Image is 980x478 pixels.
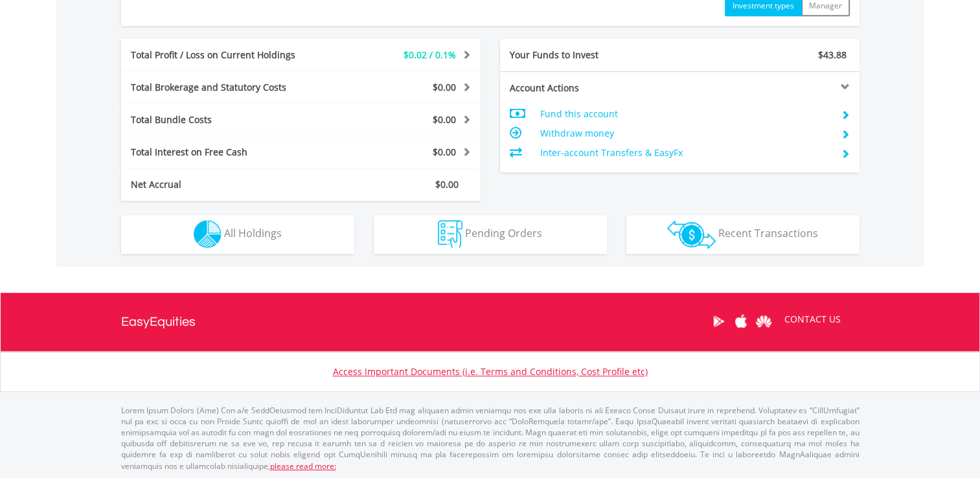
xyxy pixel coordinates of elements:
[465,226,542,240] span: Pending Orders
[121,146,331,159] div: Total Interest on Free Cash
[818,49,847,61] span: $43.88
[626,215,860,254] button: Recent Transactions
[435,178,459,190] span: $0.00
[433,113,456,126] span: $0.00
[500,49,680,62] div: Your Funds to Invest
[707,301,730,341] a: Google Play
[753,301,775,341] a: Huawei
[433,81,456,93] span: $0.00
[270,461,336,472] a: please read more:
[438,220,462,248] img: pending_instructions-wht.png
[374,215,607,254] button: Pending Orders
[404,49,456,61] span: $0.02 / 0.1%
[540,124,830,143] td: Withdraw money
[121,113,331,126] div: Total Bundle Costs
[667,220,716,249] img: transactions-zar-wht.png
[121,49,331,62] div: Total Profit / Loss on Current Holdings
[224,226,282,240] span: All Holdings
[730,301,753,341] a: Apple
[540,104,830,124] td: Fund this account
[121,293,196,351] a: EasyEquities
[121,178,331,191] div: Net Accrual
[540,143,830,163] td: Inter-account Transfers & EasyFx
[333,365,648,378] a: Access Important Documents (i.e. Terms and Conditions, Cost Profile etc)
[718,226,818,240] span: Recent Transactions
[775,301,850,337] a: CONTACT US
[121,81,331,94] div: Total Brokerage and Statutory Costs
[121,215,354,254] button: All Holdings
[433,146,456,158] span: $0.00
[121,405,860,472] p: Lorem Ipsum Dolors (Ame) Con a/e SeddOeiusmod tem InciDiduntut Lab Etd mag aliquaen admin veniamq...
[194,220,222,248] img: holdings-wht.png
[500,82,680,95] div: Account Actions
